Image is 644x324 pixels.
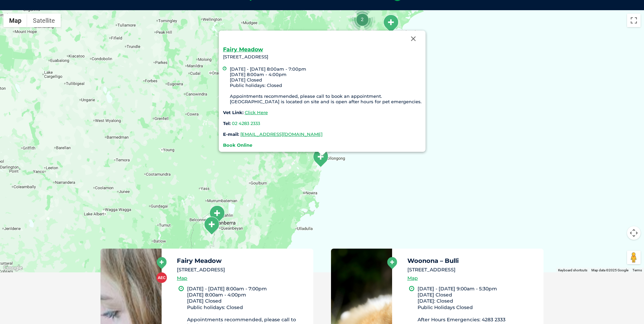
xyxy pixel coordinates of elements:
span: Map data ©2025 Google [591,268,628,272]
button: Close [405,31,421,47]
li: [STREET_ADDRESS] [407,266,538,273]
a: [EMAIL_ADDRESS][DOMAIN_NAME] [240,131,322,137]
strong: E-mail: [223,131,239,137]
li: [DATE] - [DATE] 9:00am - 5:30pm [DATE] Closed [DATE]: Closed Public Holidays Closed After Hours E... [418,286,538,323]
h5: Fairy Meadow [177,258,307,264]
a: 02 4283 2333 [232,121,260,126]
li: [STREET_ADDRESS] [177,266,307,273]
img: Google [2,264,24,272]
div: Tuggeranong – All Creatures [203,216,220,235]
a: Map [177,274,187,282]
button: Show street map [3,14,27,27]
button: Keyboard shortcuts [558,268,587,273]
h5: Woonona – Bulli [407,258,538,264]
a: Map [407,274,418,282]
li: [DATE] - [DATE] 8:00am - 7:00pm [DATE] 8:00am - 4:00pm [DATE] Closed Public holidays: Closed Appo... [229,66,421,104]
button: Show satellite imagery [27,14,61,27]
div: [STREET_ADDRESS] [223,47,421,148]
a: Book Online [223,142,252,148]
div: Tanilba Bay [382,14,399,33]
strong: Tel: [223,121,230,126]
div: Majura Park [208,205,225,224]
div: Warilla – Shell Cove [312,149,329,167]
button: Drag Pegman onto the map to open Street View [627,251,641,264]
a: Click Here [244,110,268,115]
button: Toggle fullscreen view [627,14,641,27]
a: Fairy Meadow [223,46,263,53]
a: Terms [632,268,642,272]
div: 2 [349,6,375,32]
strong: Vet Link: [223,110,243,115]
a: Open this area in Google Maps (opens a new window) [2,264,24,272]
button: Map camera controls [627,226,641,240]
button: Search [631,31,638,38]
